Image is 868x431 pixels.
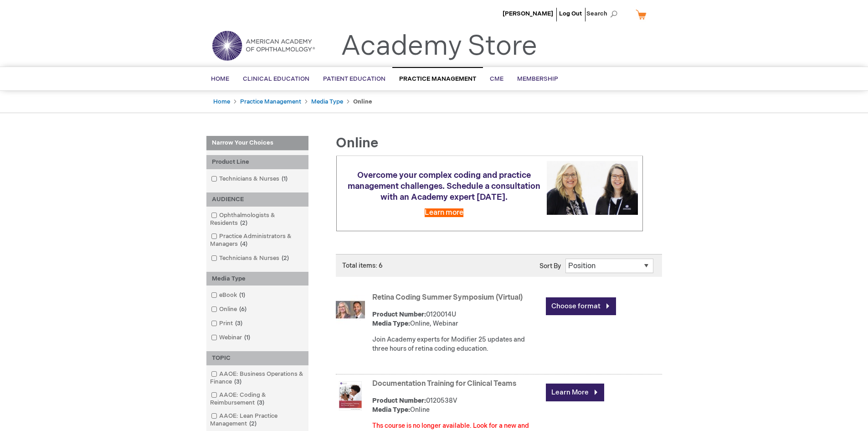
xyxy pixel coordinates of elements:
[209,211,306,228] a: Ophthalmologists & Residents2
[238,240,250,248] span: 4
[547,161,638,214] img: Schedule a consultation with an Academy expert today
[425,208,463,217] a: Learn more
[279,254,291,262] span: 2
[206,155,308,169] div: Product Line
[546,384,604,401] a: Learn More
[237,306,249,313] span: 6
[206,136,308,151] strong: Narrow Your Choices
[238,219,250,227] span: 2
[517,75,558,83] span: Membership
[372,320,410,327] strong: Media Type:
[372,379,516,388] a: Documentation Training for Clinical Teams
[206,192,308,207] div: AUDIENCE
[539,262,561,270] label: Sort By
[399,75,476,83] span: Practice Management
[209,254,293,263] a: Technicians & Nurses2
[503,10,553,17] a: [PERSON_NAME]
[206,351,308,365] div: TOPIC
[546,297,616,315] a: Choose format
[279,175,290,182] span: 1
[559,10,582,17] a: Log Out
[336,135,378,151] span: Online
[372,406,410,414] strong: Media Type:
[209,175,291,183] a: Technicians & Nurses1
[342,262,383,270] span: Total items: 6
[353,98,372,105] strong: Online
[323,75,385,83] span: Patient Education
[586,5,621,23] span: Search
[237,291,247,299] span: 1
[206,272,308,286] div: Media Type
[209,319,246,328] a: Print3
[372,310,541,328] div: 0120014U Online, Webinar
[211,75,229,83] span: Home
[213,98,230,105] a: Home
[209,291,249,300] a: eBook1
[311,98,343,105] a: Media Type
[372,335,541,353] div: Join Academy experts for Modifier 25 updates and three hours of retina coding education.
[209,232,306,249] a: Practice Administrators & Managers4
[232,378,244,385] span: 3
[255,399,267,406] span: 3
[372,397,426,405] strong: Product Number:
[336,295,365,324] img: Retina Coding Summer Symposium (Virtual)
[233,320,245,327] span: 3
[209,370,306,386] a: AAOE: Business Operations & Finance3
[336,381,365,410] img: Documentation Training for Clinical Teams
[372,293,523,302] a: Retina Coding Summer Symposium (Virtual)
[348,171,540,202] span: Overcome your complex coding and practice management challenges. Schedule a consultation with an ...
[209,333,254,342] a: Webinar1
[209,412,306,428] a: AAOE: Lean Practice Management2
[247,420,259,427] span: 2
[341,30,537,63] a: Academy Store
[243,75,309,83] span: Clinical Education
[372,311,426,318] strong: Product Number:
[209,305,250,314] a: Online6
[209,391,306,407] a: AAOE: Coding & Reimbursement3
[242,334,252,341] span: 1
[240,98,301,105] a: Practice Management
[372,396,541,415] div: 0120538V Online
[490,75,503,83] span: CME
